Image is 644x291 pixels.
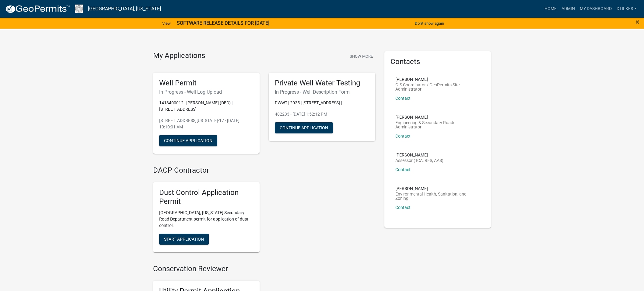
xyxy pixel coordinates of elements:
[275,122,333,133] button: Continue Application
[159,79,254,88] h5: Well Permit
[177,20,269,26] strong: SOFTWARE RELEASE DETAILS FOR [DATE]
[395,192,480,200] p: Environmental Health, Sanitation, and Zoning
[159,135,217,146] button: Continue Application
[559,3,577,15] a: Admin
[395,134,411,138] a: Contact
[153,166,375,175] h4: DACP Contractor
[577,3,614,15] a: My Dashboard
[153,51,205,60] h4: My Applications
[153,264,375,273] h4: Conservation Reviewer
[159,89,254,95] h6: In Progress - Well Log Upload
[395,120,480,129] p: Engineering & Secondary Roads Administrator
[159,210,254,229] p: [GEOGRAPHIC_DATA], [US_STATE] Secondary Road Department permit for application of dust control.
[275,100,369,106] p: PWWT | 2025 | [STREET_ADDRESS] |
[635,18,639,26] button: Close
[88,4,161,14] a: [GEOGRAPHIC_DATA], [US_STATE]
[347,51,375,61] button: Show More
[395,186,480,191] p: [PERSON_NAME]
[542,3,559,15] a: Home
[275,79,369,88] h5: Private Well Water Testing
[395,115,480,119] p: [PERSON_NAME]
[164,236,204,241] span: Start Application
[395,77,480,81] p: [PERSON_NAME]
[159,188,254,206] h5: Dust Control Application Permit
[159,234,209,245] button: Start Application
[395,158,443,163] p: Assessor ( ICA, RES, AAS)
[275,89,369,95] h6: In Progress - Well Description Form
[159,100,254,113] p: 1413400012 | [PERSON_NAME] (DED) | [STREET_ADDRESS]
[395,96,411,101] a: Contact
[75,5,83,13] img: Franklin County, Iowa
[160,18,173,28] a: View
[395,205,411,210] a: Contact
[395,83,480,91] p: GIS Coordinator / GeoPermits Site Administrator
[395,153,443,157] p: [PERSON_NAME]
[614,3,639,15] a: dtilkes
[635,18,639,26] span: ×
[159,117,254,130] p: [STREET_ADDRESS][US_STATE]-17 - [DATE] 10:10:01 AM
[412,18,446,28] button: Don't show again
[390,57,485,66] h5: Contacts
[395,167,411,172] a: Contact
[275,111,369,117] p: 482233 - [DATE] 1:52:12 PM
